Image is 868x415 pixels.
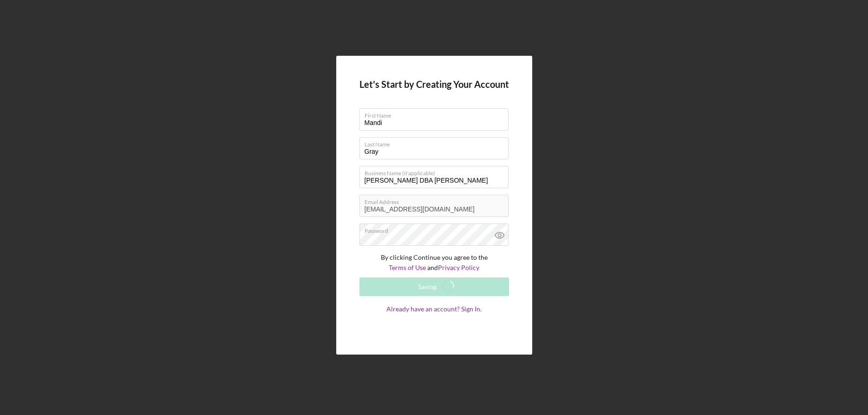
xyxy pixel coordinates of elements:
[389,263,426,271] a: Terms of Use
[359,252,509,273] p: By clicking Continue you agree to the and
[365,138,509,148] label: Last Name
[359,277,509,296] button: Saving
[365,195,509,205] label: Email Address
[418,277,437,296] div: Saving
[365,166,509,177] label: Business Name (if applicable)
[359,79,509,90] h4: Let's Start by Creating Your Account
[365,109,509,119] label: First Name
[438,263,479,271] a: Privacy Policy
[365,224,509,234] label: Password
[359,305,509,331] a: Already have an account? Sign In.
